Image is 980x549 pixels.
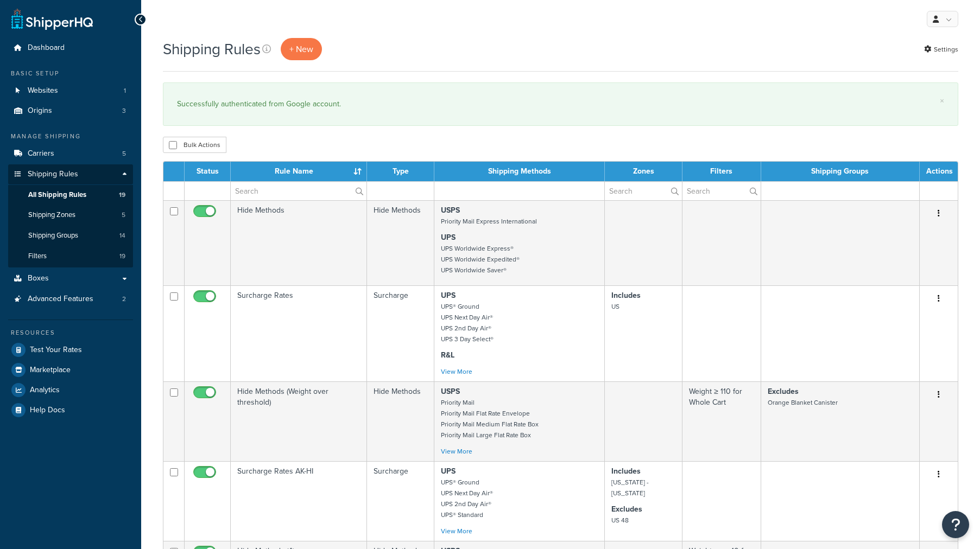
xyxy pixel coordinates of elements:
a: ShipperHQ Home [11,8,93,30]
span: 14 [119,231,125,240]
a: Test Your Rates [8,340,133,360]
span: 1 [124,86,126,95]
button: Open Resource Center [942,511,969,538]
a: All Shipping Rules 19 [8,185,133,205]
a: Marketplace [8,360,133,380]
li: Origins [8,101,133,121]
a: View More [441,526,472,536]
a: Help Docs [8,400,133,420]
td: Surcharge [367,285,434,381]
span: 19 [119,190,125,200]
small: UPS® Ground UPS Next Day Air® UPS 2nd Day Air® UPS® Standard [441,477,493,520]
small: Priority Mail Express International [441,216,537,226]
a: × [940,97,944,105]
small: UPS Worldwide Express® UPS Worldwide Expedited® UPS Worldwide Saver® [441,244,520,275]
span: 3 [122,106,126,116]
strong: UPS [441,290,456,301]
a: View More [441,367,472,376]
strong: Excludes [611,503,642,515]
a: Shipping Groups 14 [8,226,133,246]
span: Marketplace [30,366,71,375]
th: Rule Name : activate to sort column ascending [231,162,367,181]
span: Websites [28,86,58,95]
th: Zones [605,162,682,181]
th: Filters [682,162,761,181]
li: Websites [8,81,133,101]
input: Search [231,182,366,200]
strong: USPS [441,205,460,216]
a: Settings [924,42,958,57]
strong: UPS [441,465,456,477]
span: Help Docs [30,406,65,415]
span: 19 [119,252,125,261]
a: Filters 19 [8,246,133,266]
small: UPS® Ground UPS Next Day Air® UPS 2nd Day Air® UPS 3 Day Select® [441,302,494,344]
span: Filters [28,252,47,261]
span: Dashboard [28,43,65,53]
div: Resources [8,328,133,337]
span: 2 [122,295,126,304]
a: Dashboard [8,38,133,58]
li: Filters [8,246,133,266]
a: Analytics [8,380,133,400]
small: [US_STATE] - [US_STATE] [611,477,649,498]
li: Shipping Zones [8,205,133,225]
span: Test Your Rates [30,346,82,355]
a: Origins 3 [8,101,133,121]
div: Successfully authenticated from Google account. [177,97,944,112]
a: Websites 1 [8,81,133,101]
li: Advanced Features [8,289,133,309]
li: Shipping Rules [8,164,133,267]
span: 5 [122,210,125,220]
li: Carriers [8,144,133,164]
small: Priority Mail Priority Mail Flat Rate Envelope Priority Mail Medium Flat Rate Box Priority Mail L... [441,398,539,440]
strong: USPS [441,386,460,397]
span: 5 [122,149,126,158]
a: View More [441,446,472,456]
span: Carriers [28,149,54,158]
strong: UPS [441,232,456,243]
span: All Shipping Rules [28,190,86,200]
li: All Shipping Rules [8,185,133,205]
th: Actions [920,162,958,181]
p: + New [281,38,322,60]
input: Search [605,182,682,200]
small: US [611,302,619,311]
strong: Includes [611,290,641,301]
a: Advanced Features 2 [8,289,133,309]
strong: Excludes [768,386,799,397]
th: Shipping Methods [434,162,605,181]
td: Hide Methods (Weight over threshold) [231,381,367,461]
a: Carriers 5 [8,144,133,164]
td: Surcharge [367,461,434,541]
a: Shipping Zones 5 [8,205,133,225]
td: Surcharge Rates AK-HI [231,461,367,541]
small: US 48 [611,515,629,525]
th: Status [185,162,231,181]
div: Basic Setup [8,69,133,78]
li: Shipping Groups [8,226,133,246]
button: Bulk Actions [163,137,226,153]
span: Analytics [30,386,60,395]
h1: Shipping Rules [163,39,261,60]
a: Shipping Rules [8,164,133,184]
th: Type [367,162,434,181]
strong: Includes [611,465,641,477]
span: Shipping Rules [28,170,78,179]
small: Orange Blanket Canister [768,398,838,407]
td: Hide Methods [231,200,367,285]
td: Surcharge Rates [231,285,367,381]
td: Weight ≥ 110 for Whole Cart [682,381,761,461]
span: Shipping Groups [28,231,78,240]
span: Origins [28,106,52,116]
td: Hide Methods [367,381,434,461]
th: Shipping Groups [761,162,920,181]
a: Boxes [8,269,133,289]
span: Boxes [28,274,49,283]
